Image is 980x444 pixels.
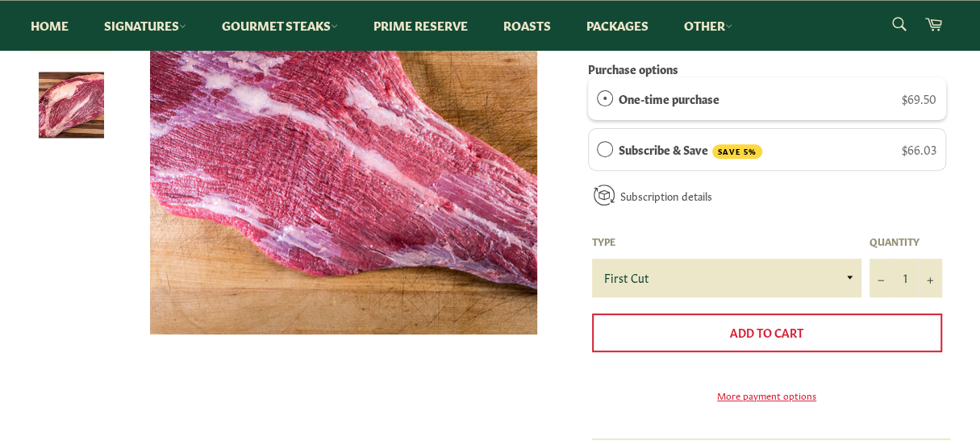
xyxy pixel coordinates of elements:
[597,140,613,158] div: Subscribe & Save
[619,140,762,160] label: Subscribe & Save
[668,1,749,50] a: Other
[592,388,942,402] a: More payment options
[39,73,104,138] img: Brisket
[592,313,942,352] button: Add to Cart
[902,90,936,106] span: $69.50
[570,1,665,50] a: Packages
[869,234,942,248] label: Quantity
[902,141,936,157] span: $66.03
[619,89,719,107] label: One-time purchase
[620,188,712,203] a: Subscription details
[206,1,354,50] a: Gourmet Steaks
[730,324,803,340] span: Add to Cart
[357,1,484,50] a: Prime Reserve
[918,259,942,297] button: Increase item quantity by one
[15,1,85,50] a: Home
[487,1,567,50] a: Roasts
[712,144,762,160] span: SAVE 5%
[588,60,678,77] label: Purchase options
[869,259,894,297] button: Reduce item quantity by one
[592,234,861,248] label: Type
[88,1,202,50] a: Signatures
[597,89,613,107] div: One-time purchase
